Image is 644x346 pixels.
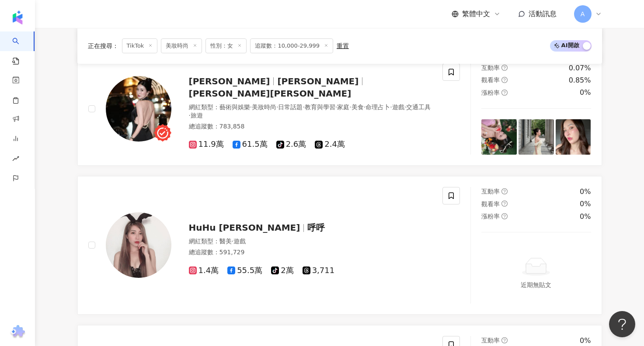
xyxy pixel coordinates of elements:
span: · [276,104,278,111]
span: 交通工具 [406,104,431,111]
div: 0% [580,88,591,97]
span: 美妝時尚 [252,104,276,111]
span: A [581,9,585,19]
span: rise [12,150,19,170]
div: 總追蹤數 ： 591,729 [189,248,432,257]
img: post-image [519,119,554,155]
span: question-circle [501,65,508,71]
span: [PERSON_NAME] [189,76,270,86]
span: · [189,112,191,119]
span: · [404,104,406,111]
span: TikTok [122,38,158,53]
span: · [335,104,337,111]
img: post-image [481,119,517,155]
span: 55.5萬 [227,266,262,275]
span: 命理占卜 [366,104,390,111]
span: 觀看率 [481,76,500,83]
div: 總追蹤數 ： 783,858 [189,122,432,131]
div: 網紅類型 ： [189,237,432,246]
span: 美食 [352,104,364,111]
span: 互動率 [481,188,500,195]
div: 近期無貼文 [521,280,551,290]
span: 2萬 [271,266,293,275]
span: question-circle [501,77,508,83]
span: 互動率 [481,337,500,344]
span: · [349,104,351,111]
span: 漲粉率 [481,213,500,220]
div: 0% [580,212,591,221]
span: 漲粉率 [481,89,500,96]
img: KOL Avatar [106,76,171,142]
span: 繁體中文 [462,9,490,19]
span: 呼呼 [307,222,325,233]
div: 0% [580,199,591,209]
span: 美妝時尚 [161,38,202,53]
span: 互動率 [481,64,500,71]
span: 61.5萬 [233,140,268,149]
span: 2.4萬 [315,140,345,149]
span: question-circle [501,188,508,194]
img: KOL Avatar [106,212,171,278]
span: · [390,104,392,111]
span: HuHu [PERSON_NAME] [189,222,300,233]
div: 0% [580,187,591,197]
img: chrome extension [9,325,26,339]
iframe: Help Scout Beacon - Open [609,311,635,337]
a: KOL AvatarHuHu [PERSON_NAME]呼呼網紅類型：醫美·遊戲總追蹤數：591,7291.4萬55.5萬2萬3,711互動率question-circle0%觀看率questi... [77,176,602,315]
span: question-circle [501,201,508,207]
span: · [250,104,252,111]
span: question-circle [501,213,508,219]
span: question-circle [501,337,508,343]
span: · [364,104,366,111]
span: 觀看率 [481,201,500,208]
span: question-circle [501,90,508,96]
span: 家庭 [337,104,349,111]
span: [PERSON_NAME][PERSON_NAME] [189,88,352,99]
span: [PERSON_NAME] [277,76,359,86]
span: 1.4萬 [189,266,219,275]
span: 遊戲 [233,238,246,245]
span: 追蹤數：10,000-29,999 [250,38,333,53]
span: 日常話題 [278,104,303,111]
span: 正在搜尋 ： [88,42,118,49]
span: · [303,104,304,111]
span: 2.6萬 [276,140,306,149]
div: 網紅類型 ： [189,103,432,120]
a: KOL Avatar[PERSON_NAME][PERSON_NAME][PERSON_NAME][PERSON_NAME]網紅類型：藝術與娛樂·美妝時尚·日常話題·教育與學習·家庭·美食·命理... [77,52,602,166]
span: 遊戲 [392,104,404,111]
span: 醫美 [219,238,232,245]
span: 性別：女 [205,38,247,53]
span: 藝術與娛樂 [219,104,250,111]
span: 11.9萬 [189,140,224,149]
div: 0.85% [569,76,591,85]
div: 重置 [337,42,349,49]
img: logo icon [10,10,24,24]
div: 0% [580,336,591,346]
img: post-image [556,119,591,155]
div: 0.07% [569,63,591,73]
span: 旅遊 [191,112,203,119]
span: 3,711 [303,266,335,275]
span: 教育與學習 [305,104,335,111]
span: 活動訊息 [529,10,557,18]
span: · [232,238,233,245]
a: search [12,31,30,66]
